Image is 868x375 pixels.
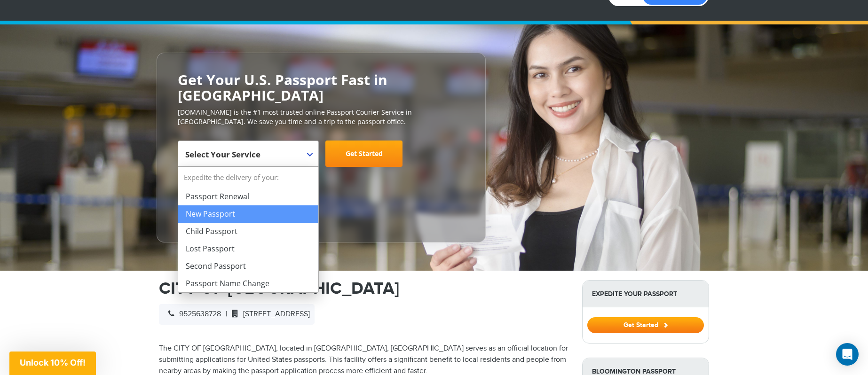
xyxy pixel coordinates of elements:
h1: CITY OF [GEOGRAPHIC_DATA] [159,280,568,297]
h2: Get Your U.S. Passport Fast in [GEOGRAPHIC_DATA] [178,72,465,103]
li: Child Passport [178,223,318,240]
div: Open Intercom Messenger [836,343,859,366]
li: Passport Name Change [178,275,318,292]
span: [STREET_ADDRESS] [227,310,310,319]
div: | [159,304,315,325]
li: New Passport [178,205,318,223]
strong: Expedite the delivery of your: [178,167,318,188]
span: Select Your Service [185,149,260,160]
span: Unlock 10% Off! [20,358,86,367]
p: [DOMAIN_NAME] is the #1 most trusted online Passport Courier Service in [GEOGRAPHIC_DATA]. We sav... [178,108,465,126]
li: Expedite the delivery of your: [178,167,318,292]
button: Get Started [587,317,704,333]
a: Get Started [325,141,402,167]
span: 9525638728 [164,310,221,319]
span: Select Your Service [185,144,309,171]
div: Unlock 10% Off! [9,352,96,375]
span: Starting at $199 + government fees [178,172,465,181]
span: Select Your Service [178,141,319,167]
a: Get Started [587,321,704,328]
li: Second Passport [178,258,318,275]
strong: Expedite Your Passport [583,281,709,307]
li: Lost Passport [178,240,318,258]
li: Passport Renewal [178,188,318,205]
